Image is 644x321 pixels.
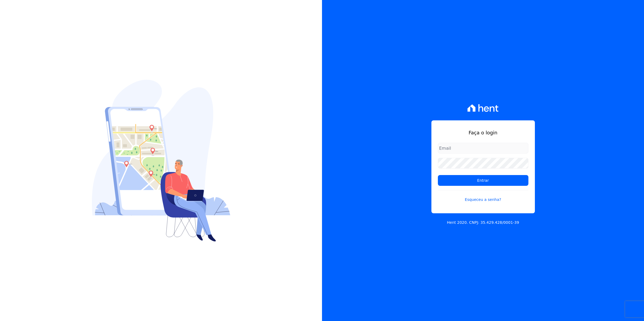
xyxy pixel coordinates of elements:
a: Esqueceu a senha? [438,190,528,203]
h1: Faça o login [438,129,528,136]
p: Hent 2020. CNPJ: 35.429.428/0001-39 [447,220,519,225]
img: Login [92,80,230,242]
input: Entrar [438,175,528,186]
input: Email [438,143,528,153]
